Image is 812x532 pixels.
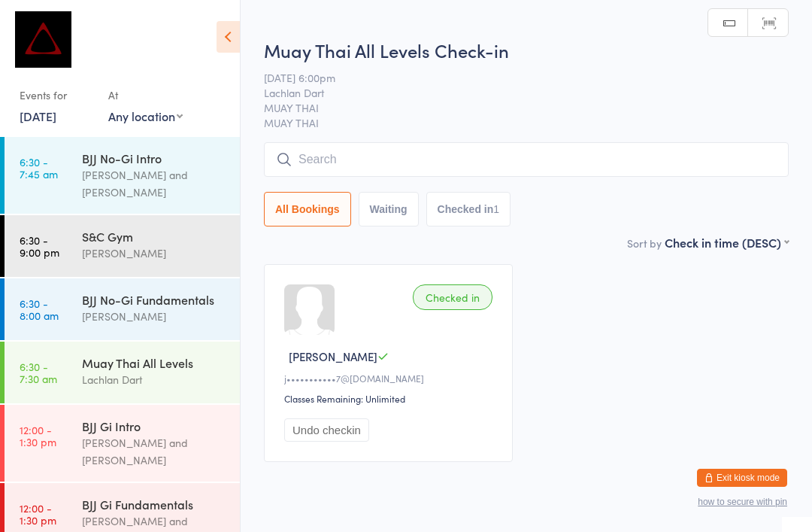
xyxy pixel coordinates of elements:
[82,291,227,308] div: BJJ No-Gi Fundamentals
[15,11,71,68] img: Dominance MMA Abbotsford
[264,192,351,226] button: All Bookings
[20,83,93,108] div: Events for
[5,215,240,277] a: 6:30 -9:00 pmS&C Gym[PERSON_NAME]
[264,100,765,115] span: MUAY THAI
[5,342,240,403] a: 6:30 -7:30 amMuay Thai All LevelsLachlan Dart
[82,354,227,371] div: Muay Thai All Levels
[20,108,56,124] a: [DATE]
[284,372,497,385] div: j•••••••••••7@[DOMAIN_NAME]
[264,142,789,177] input: Search
[264,115,789,130] span: MUAY THAI
[5,405,240,482] a: 12:00 -1:30 pmBJJ Gi Intro[PERSON_NAME] and [PERSON_NAME]
[108,108,183,124] div: Any location
[82,418,227,434] div: BJJ Gi Intro
[284,392,497,405] div: Classes Remaining: Unlimited
[82,496,227,512] div: BJJ Gi Fundamentals
[82,166,227,201] div: [PERSON_NAME] and [PERSON_NAME]
[264,85,765,100] span: Lachlan Dart
[20,424,56,448] time: 12:00 - 1:30 pm
[82,308,227,325] div: [PERSON_NAME]
[82,150,227,166] div: BJJ No-Gi Intro
[108,83,183,108] div: At
[665,234,789,251] div: Check in time (DESC)
[82,245,227,262] div: [PERSON_NAME]
[359,192,419,226] button: Waiting
[20,502,56,526] time: 12:00 - 1:30 pm
[413,284,492,310] div: Checked in
[20,156,58,180] time: 6:30 - 7:45 am
[82,228,227,245] div: S&C Gym
[627,236,662,251] label: Sort by
[20,234,59,258] time: 6:30 - 9:00 pm
[426,192,511,226] button: Checked in1
[698,497,787,507] button: how to secure with pin
[289,348,377,364] span: [PERSON_NAME]
[82,434,227,469] div: [PERSON_NAME] and [PERSON_NAME]
[264,38,789,62] h2: Muay Thai All Levels Check-in
[20,297,59,321] time: 6:30 - 8:00 am
[5,278,240,340] a: 6:30 -8:00 amBJJ No-Gi Fundamentals[PERSON_NAME]
[264,70,765,85] span: [DATE] 6:00pm
[20,360,57,385] time: 6:30 - 7:30 am
[82,371,227,388] div: Lachlan Dart
[697,469,787,487] button: Exit kiosk mode
[493,203,499,215] div: 1
[5,137,240,214] a: 6:30 -7:45 amBJJ No-Gi Intro[PERSON_NAME] and [PERSON_NAME]
[284,418,369,442] button: Undo checkin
